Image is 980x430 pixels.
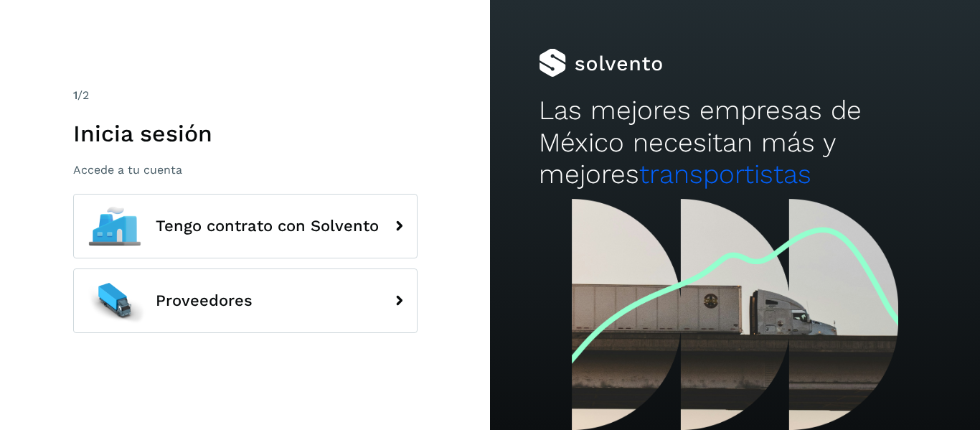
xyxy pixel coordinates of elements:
[73,88,77,102] span: 1
[156,218,379,235] span: Tengo contrato con Solvento
[73,268,418,333] button: Proveedores
[73,87,418,104] div: /2
[73,163,418,177] p: Accede a tu cuenta
[639,159,811,190] span: transportistas
[73,194,418,258] button: Tengo contrato con Solvento
[156,292,253,309] span: Proveedores
[73,120,418,147] h1: Inicia sesión
[539,95,930,190] h2: Las mejores empresas de México necesitan más y mejores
